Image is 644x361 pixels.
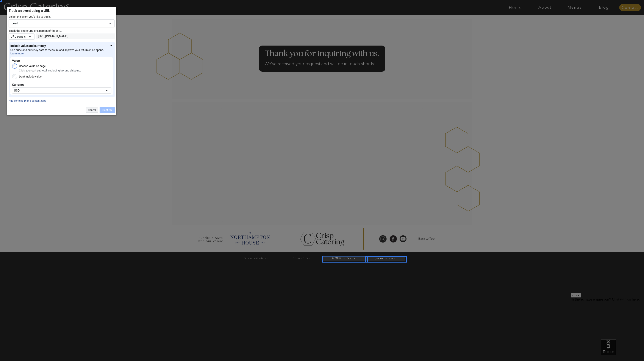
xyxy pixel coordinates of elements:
span: Text us [2,10,13,14]
div: Fewer Details [109,44,113,48]
span: Select the event you'd like to track. [9,15,51,18]
div: Confirm [100,107,115,113]
div: Include value and currency [10,44,46,48]
label: Don't include value [19,74,42,79]
a: Add content ID and content type [9,99,46,102]
a: Learn more [10,52,23,55]
div: Track an event using a URL [9,9,115,13]
div: Currency [12,83,24,87]
div: URL equals [11,35,26,38]
div: USD [14,89,102,92]
div: LeadSelector button chevron [9,19,115,27]
div: URL equalsSelector button chevron [9,33,34,40]
div: Cancel [86,108,98,113]
div: Lead [11,21,106,25]
div: [URL][DOMAIN_NAME] [38,34,113,38]
div: Value [12,59,20,63]
label: Choose value on page [19,63,46,69]
div: Use price and currency data to measure and improve your return on ad spend. [10,48,104,52]
div: Click your cart subtotal, excluding tax and shipping. [19,69,81,72]
div: USDSelector button chevron [12,87,111,93]
div: Track the entire URL or a portion of the URL. [9,29,62,33]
